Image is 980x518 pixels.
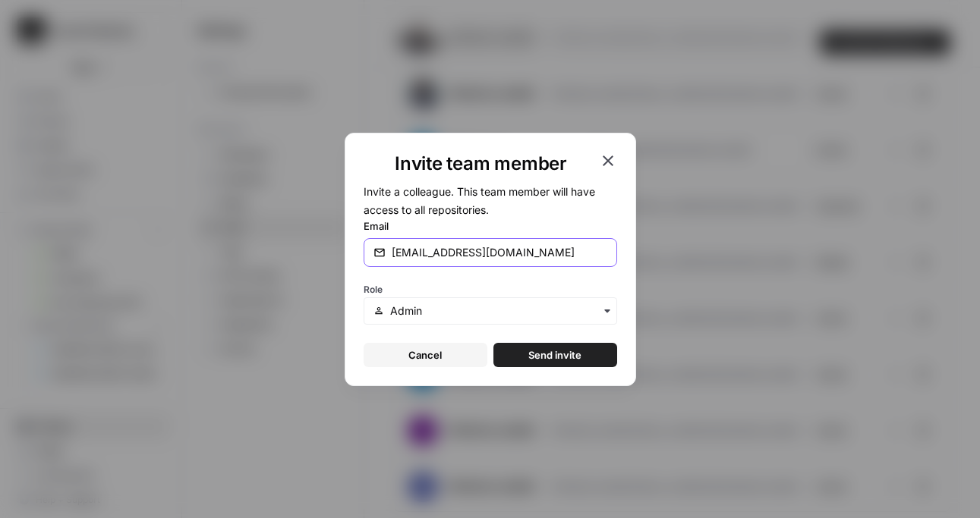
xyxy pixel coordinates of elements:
[390,303,607,319] input: Admin
[392,245,601,260] input: email@company.com
[364,218,617,234] label: Email
[528,347,581,363] span: Send invite
[364,284,383,295] span: Role
[364,152,599,176] h1: Invite team member
[364,343,487,367] button: Cancel
[364,185,595,216] span: Invite a colleague. This team member will have access to all repositories.
[408,347,442,363] span: Cancel
[493,343,617,367] button: Send invite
